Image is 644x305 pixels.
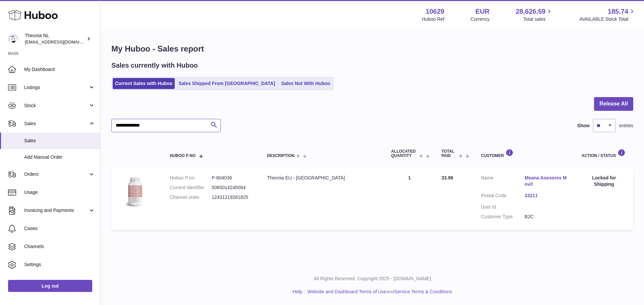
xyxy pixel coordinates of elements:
[212,194,254,201] dd: 12431219261825
[475,7,489,16] strong: EUR
[170,194,212,201] dt: Channel order
[24,225,95,232] span: Cases
[118,175,152,208] img: 106291725893222.jpg
[481,149,568,158] div: Customer
[24,261,95,268] span: Settings
[24,102,88,109] span: Stock
[426,7,444,16] strong: 10629
[212,175,254,181] dd: P-604036
[267,154,294,158] span: Description
[111,61,198,70] h2: Sales currently with Huboo
[305,289,452,295] li: and
[481,193,525,201] dt: Postal Code
[24,121,88,127] span: Sales
[582,149,627,158] div: Action / Status
[24,171,88,177] span: Orders
[212,184,254,191] dd: 5065014245064
[24,154,95,160] span: Add Manual Order
[577,123,590,129] label: Show
[582,175,627,187] div: Locked for Shipping
[579,16,636,22] span: AVAILABLE Stock Total
[525,193,568,199] a: 33211
[525,175,568,187] a: Meana Asesores Movil
[24,243,95,250] span: Channels
[481,204,525,210] dt: User Id
[422,16,444,22] div: Huboo Ref
[481,214,525,220] dt: Customer Type
[516,7,553,22] a: 28,626.59 Total sales
[24,207,88,214] span: Invoicing and Payments
[25,39,99,45] span: [EMAIL_ADDRESS][DOMAIN_NAME]
[293,289,303,294] a: Help
[307,289,386,294] a: Website and Dashboard Terms of Use
[441,175,453,180] span: 33.99
[170,175,212,181] dt: Huboo P no
[170,184,212,191] dt: Current identifier
[594,97,633,111] button: Release All
[267,175,378,181] div: Theonia EU - [GEOGRAPHIC_DATA]
[176,78,277,89] a: Sales Shipped From [GEOGRAPHIC_DATA]
[394,289,452,294] a: Service Terms & Conditions
[24,84,88,91] span: Listings
[106,276,639,282] p: All Rights Reserved. Copyright 2025 - [DOMAIN_NAME]
[523,16,553,22] span: Total sales
[111,44,633,54] h1: My Huboo - Sales report
[481,175,525,189] dt: Name
[525,214,568,220] dd: B2C
[279,78,332,89] a: Sales Not With Huboo
[25,32,85,45] div: Theonia NL
[113,78,175,89] a: Current Sales with Huboo
[384,168,435,230] td: 1
[619,123,633,129] span: entries
[516,7,545,16] span: 28,626.59
[471,16,490,22] div: Currency
[391,149,418,158] span: ALLOCATED Quantity
[8,280,92,292] a: Log out
[608,7,628,16] span: 185.74
[24,138,95,144] span: Sales
[24,189,95,196] span: Usage
[579,7,636,22] a: 185.74 AVAILABLE Stock Total
[170,154,196,158] span: Huboo P no
[24,66,95,73] span: My Dashboard
[441,149,457,158] span: Total paid
[8,34,18,44] img: info@wholesomegoods.eu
